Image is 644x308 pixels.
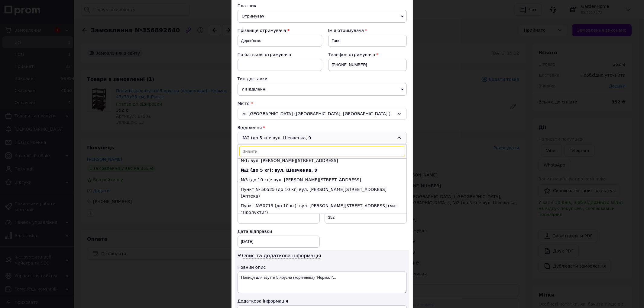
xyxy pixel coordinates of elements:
li: №3 (до 10 кг): вул. [PERSON_NAME][STREET_ADDRESS] [238,175,406,185]
span: Тип доставки [238,76,268,81]
span: Телефон отримувача [328,52,375,57]
span: По батькові отримувача [238,52,291,57]
input: +380 [328,59,407,71]
span: Опис та додаткова інформація [242,253,321,259]
textarea: Полиця для взуття 5 ярусна (коричнева) "Нормал"... [238,271,407,293]
div: Дата відправки [238,228,320,234]
div: м. [GEOGRAPHIC_DATA] ([GEOGRAPHIC_DATA], [GEOGRAPHIC_DATA].) [238,108,407,120]
div: №2 (до 5 кг): вул. Шевченка, 9 [238,132,407,144]
span: У відділенні [238,83,407,96]
li: Пункт №50719 (до 10 кг): вул. [PERSON_NAME][STREET_ADDRESS] (маг. "Продукти") [238,201,406,217]
b: №2 (до 5 кг): вул. Шевченка, 9 [241,168,318,173]
span: Отримувач [238,10,407,23]
div: Додаткова інформація [238,298,407,304]
div: Місто [238,100,407,106]
span: Прізвище отримувача [238,28,286,33]
input: Знайти [239,146,405,157]
div: Відділення [238,125,407,131]
div: Повний опис [238,264,407,270]
span: Ім'я отримувача [328,28,364,33]
span: Платник [238,3,257,8]
li: №1: вул. [PERSON_NAME][STREET_ADDRESS] [238,156,406,165]
li: Пункт № 50525 (до 10 кг) вул. [PERSON_NAME][STREET_ADDRESS] (Аптека) [238,185,406,201]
